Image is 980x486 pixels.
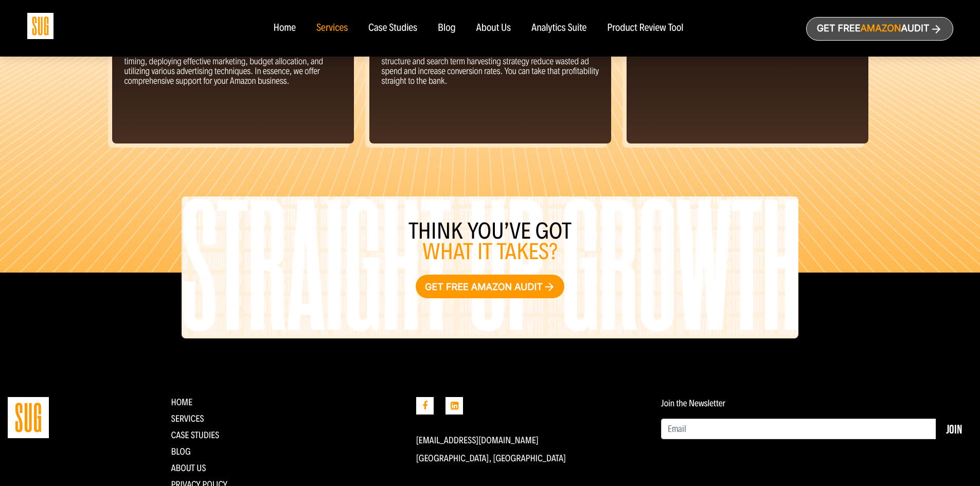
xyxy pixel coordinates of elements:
[607,23,683,34] a: Product Review Tool
[422,238,558,265] span: what it takes?
[368,23,417,34] a: Case Studies
[316,23,348,34] a: Services
[171,446,190,457] a: Blog
[273,23,295,34] a: Home
[661,398,725,408] label: Join the Newsletter
[936,419,972,439] button: Join
[531,23,586,34] a: Analytics Suite
[416,453,646,463] p: [GEOGRAPHIC_DATA], [GEOGRAPHIC_DATA]
[8,397,49,438] img: Straight Up Growth
[416,275,564,298] a: Get free Amazon audit
[860,23,901,34] span: Amazon
[806,17,953,41] a: Get freeAmazonAudit
[438,23,456,34] a: Blog
[171,462,206,474] a: About Us
[476,23,511,34] a: About Us
[27,13,54,39] img: Sug
[171,397,192,408] a: Home
[182,221,799,262] h3: Think you’ve got
[171,429,219,441] a: CASE STUDIES
[416,435,539,446] a: [EMAIL_ADDRESS][DOMAIN_NAME]
[661,419,936,439] input: Email
[171,413,204,424] a: Services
